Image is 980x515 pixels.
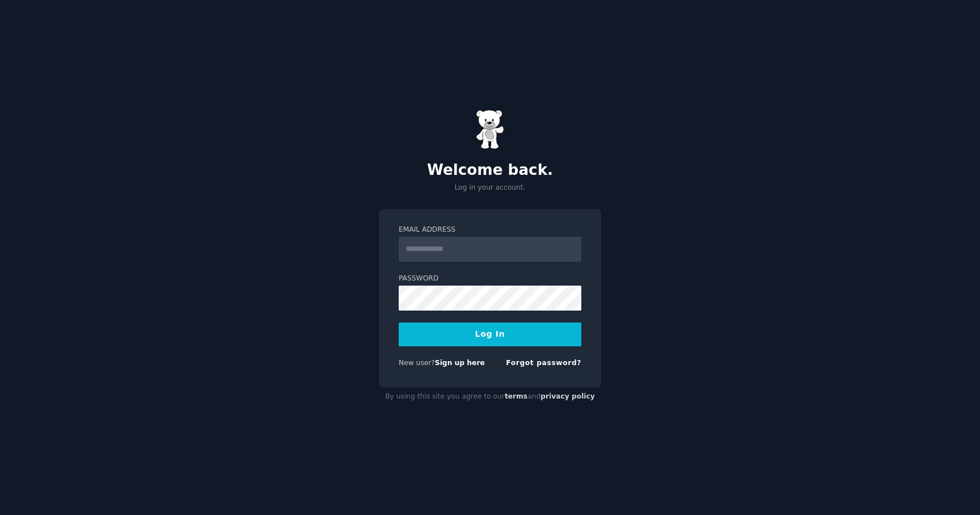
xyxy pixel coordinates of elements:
h2: Welcome back. [379,161,601,179]
span: New user? [399,359,435,367]
a: terms [505,392,527,400]
label: Password [399,274,581,284]
div: By using this site you agree to our and [379,388,601,406]
label: Email Address [399,225,581,235]
a: Sign up here [435,359,485,367]
a: Forgot password? [506,359,581,367]
p: Log in your account. [379,183,601,193]
a: privacy policy [540,392,595,400]
button: Log In [399,323,581,346]
img: Gummy Bear [476,110,504,149]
